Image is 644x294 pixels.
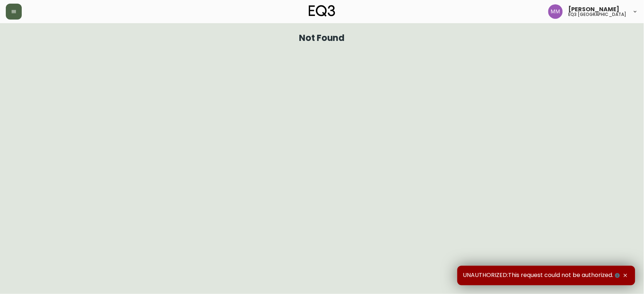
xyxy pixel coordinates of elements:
[309,5,336,17] img: logo
[299,35,345,41] h1: Not Found
[569,7,620,12] span: [PERSON_NAME]
[569,12,627,17] h5: eq3 [GEOGRAPHIC_DATA]
[548,4,563,19] img: b124d21e3c5b19e4a2f2a57376a9c201
[463,272,622,280] span: UNAUTHORIZED:This request could not be authorized.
